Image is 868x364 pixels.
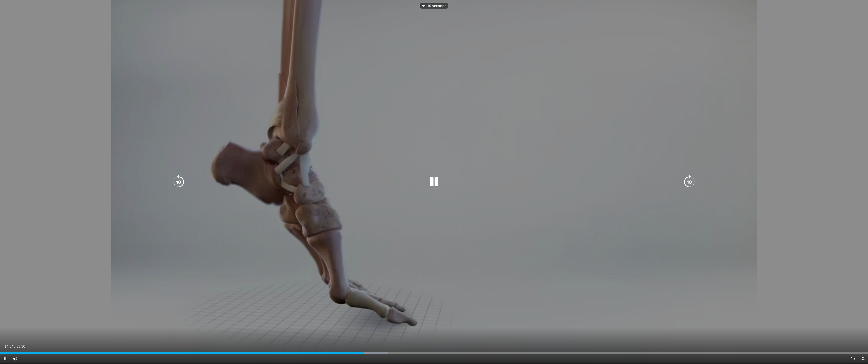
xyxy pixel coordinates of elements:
span: 14:04 [5,344,13,348]
button: Playback Rate [848,354,858,364]
span: / [14,344,15,348]
span: 33:30 [16,344,25,348]
button: Exit Fullscreen [858,354,868,364]
p: 10 seconds [427,4,446,8]
button: Mute [10,354,20,364]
